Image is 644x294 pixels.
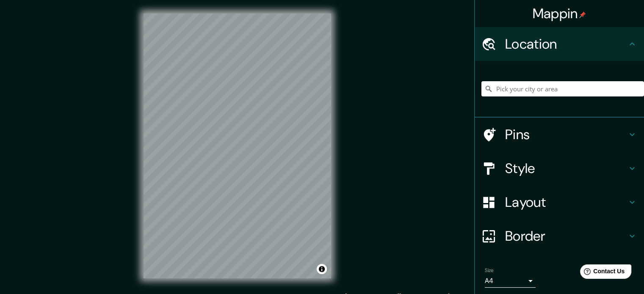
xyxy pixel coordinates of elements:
[533,5,586,22] h4: Mappin
[505,36,627,52] h4: Location
[475,118,644,151] div: Pins
[317,264,327,274] button: Toggle attribution
[475,219,644,253] div: Border
[481,81,644,96] input: Pick your city or area
[505,126,627,143] h4: Pins
[569,261,635,285] iframe: Help widget launcher
[505,228,627,245] h4: Border
[579,11,586,18] img: pin-icon.png
[475,151,644,185] div: Style
[475,27,644,61] div: Location
[485,267,494,274] label: Size
[505,194,627,211] h4: Layout
[475,185,644,219] div: Layout
[144,14,331,278] canvas: Map
[505,160,627,177] h4: Style
[485,274,536,288] div: A4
